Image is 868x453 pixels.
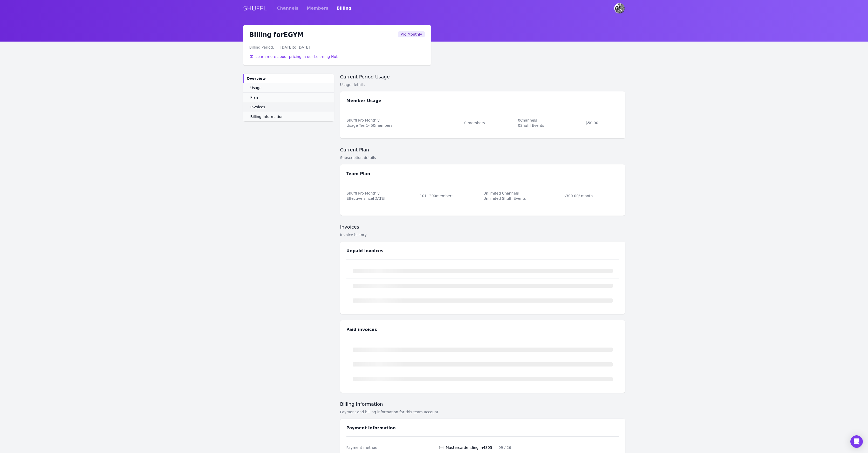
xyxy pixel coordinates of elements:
dt: Payment method [346,445,434,450]
img: Matthias Albrecht [614,3,625,14]
span: ‌ [353,348,613,352]
a: Billing [337,1,351,16]
span: $300.00 / month [564,194,593,198]
span: Learn more about pricing in our Learning Hub [256,54,339,59]
span: Billing Information [250,114,284,119]
span: ‌ [353,362,613,367]
a: Plan [243,92,334,102]
span: Usage Tier 1 - 50 members [347,123,464,128]
span: ‌ [353,284,613,288]
dt: Billing Period: [249,45,276,50]
div: Usage details [340,82,625,87]
span: Usage [250,85,262,90]
span: ‌ [353,269,613,273]
div: Subscription details [340,155,625,160]
span: Invoices [250,104,265,110]
a: Learn more about pricing in our Learning Hub [249,54,339,59]
span: Pro Monthly [398,31,425,37]
h2: Current Plan [340,147,625,153]
a: Invoices [243,102,334,112]
h3: Payment Information [346,425,619,431]
h3: Unpaid invoices [346,248,619,254]
span: ‌ [353,298,613,303]
a: Members [307,1,328,16]
a: Overview [243,74,334,83]
span: Effective since [DATE] [347,196,419,201]
h3: Member Usage [346,98,619,104]
a: Usage [243,83,334,92]
div: 09 / 26 [498,445,511,450]
h2: Current Period Usage [340,74,625,80]
span: $50.00 [585,121,598,125]
h2: Invoices [340,224,625,230]
h2: Billing Information [340,401,625,407]
div: Open Intercom Messenger [850,435,863,448]
span: 101 - 200 members [420,194,453,198]
h3: Team Plan [346,171,619,177]
div: Invoice history [340,232,625,237]
span: [DATE] to [DATE] [280,45,310,49]
a: Channels [277,1,299,16]
span: Shuffl Pro Monthly [347,118,464,123]
span: Overview [247,76,266,81]
h1: Billing for EGYM [249,31,304,38]
h3: Paid invoices [346,327,619,333]
div: Payment and billing information for this team account [340,409,625,415]
span: Shuffl Pro Monthly [347,191,419,196]
span: 0 Shuffl Events [518,123,585,128]
span: Unlimited Channels [483,191,563,196]
a: Billing Information [243,112,334,121]
div: Mastercard ending in 4305 [446,445,492,450]
nav: Sidebar [243,74,334,121]
a: SHUFFL [243,4,267,12]
span: Plan [250,95,258,100]
span: ‌ [353,377,613,381]
div: 0 members [464,120,517,125]
span: Unlimited Shuffl Events [483,196,563,201]
span: 0 Channels [518,118,585,123]
button: User menu [614,3,625,14]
